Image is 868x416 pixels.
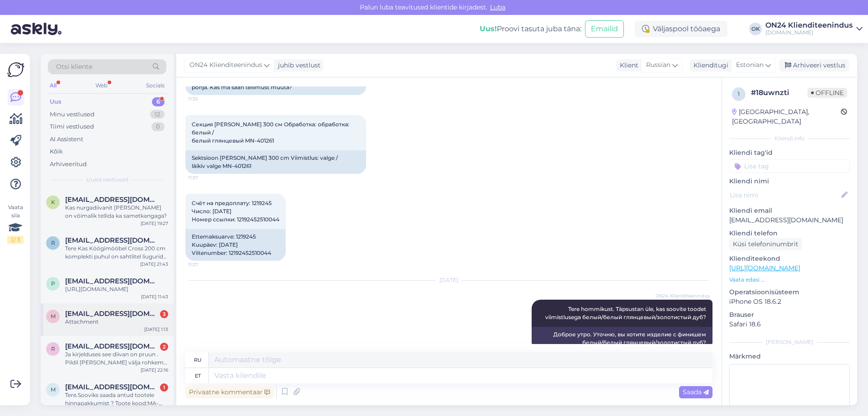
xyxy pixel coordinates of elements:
div: [URL][DOMAIN_NAME] [65,285,168,293]
div: Uus [50,97,61,106]
span: Секция [PERSON_NAME] 300 см Обработка: обработка: белый / белый глянцевый MN-401261 [192,121,351,144]
p: Brauser [729,310,850,320]
div: 1 [160,383,168,392]
div: OK [749,23,762,35]
span: kairitlepp@gmail.com [65,196,159,204]
div: Ja kirjelduses see diivan on pruun . Pildil [PERSON_NAME] välja rohkem nagu beež. Kas tegelikult ... [65,350,168,367]
div: Tere.Sooviks saada antud tootele hinnapakkumist ? Toote kood:MA-179749 [65,391,168,407]
input: Lisa nimi [730,190,840,200]
div: 2 / 3 [7,236,24,244]
img: Askly Logo [7,61,24,78]
span: Estonian [736,60,764,70]
div: Klient [616,61,638,70]
span: r [51,239,55,246]
div: Küsi telefoninumbrit [729,238,802,250]
div: [PERSON_NAME] [729,338,850,346]
div: All [48,80,58,91]
div: 12 [150,110,165,119]
span: piretlankots@gmail.com [65,277,159,285]
span: 11:37 [188,261,222,268]
span: Счёт на предоплату: 1219245 Число: [DATE] Номер ссылки: 12192452510044 [192,200,279,223]
div: Arhiveeri vestlus [779,59,849,72]
div: Klienditugi [690,61,728,70]
div: Proovi tasuta juba täna: [480,24,581,34]
div: [DATE] 21:43 [140,261,168,268]
span: ON24 Klienditeenindus [189,60,262,70]
div: Доброе утро. Уточню, вы хотите изделие с финишем белый/белый глянцевый/золотистый дуб? [532,327,712,350]
div: ON24 Klienditeenindus [765,22,853,29]
div: ru [194,352,202,368]
span: Offline [807,88,847,98]
div: Privaatne kommentaar [185,386,274,398]
span: Saada [683,388,709,396]
div: 3 [160,310,168,318]
div: AI Assistent [50,135,83,144]
span: r [51,345,55,352]
div: Kliendi info [729,134,850,143]
a: ON24 Klienditeenindus[DOMAIN_NAME] [765,22,863,36]
span: 1 [738,91,740,97]
span: m [51,313,56,320]
div: Arhiveeritud [50,160,87,169]
span: muthatha@mail.ru [65,310,159,318]
div: Tere Kas Köögimööbel Cross 200 cm komplekti puhul on sahtlitel liugurid? Ette tänades RR [65,244,168,261]
a: [URL][DOMAIN_NAME] [729,264,800,272]
div: Tiimi vestlused [50,122,94,131]
span: 11:37 [188,174,222,181]
div: Attachment [65,318,168,326]
div: 2 [160,343,168,351]
div: Kas nurgadiivanit [PERSON_NAME] on võimalik tellida ka sametkangaga? [65,204,168,220]
div: [DOMAIN_NAME] [765,29,853,36]
p: [EMAIL_ADDRESS][DOMAIN_NAME] [729,215,850,225]
span: 11:35 [188,96,222,102]
span: Luba [487,3,508,11]
div: et [195,368,201,383]
div: Kõik [50,147,63,156]
span: k [51,199,55,206]
div: [DATE] 11:43 [141,293,168,300]
span: Russian [646,60,670,70]
p: Kliendi nimi [729,177,850,186]
div: Web [94,80,109,91]
div: [DATE] [185,276,712,284]
div: [DATE] 22:16 [141,367,168,373]
input: Lisa tag [729,159,850,173]
span: rincontrina@hotmail.com [65,342,159,350]
span: rriit@hotmail.com [65,236,159,244]
p: Operatsioonisüsteem [729,287,850,297]
div: Minu vestlused [50,110,94,119]
div: Socials [144,80,166,91]
p: Safari 18.6 [729,320,850,329]
div: 0 [151,122,165,131]
p: Klienditeekond [729,254,850,263]
div: juhib vestlust [274,61,321,70]
p: Kliendi email [729,206,850,215]
p: iPhone OS 18.6.2 [729,297,850,306]
span: ON24 Klienditeenindus [656,292,710,299]
p: Märkmed [729,352,850,361]
div: Ettemaksuarve: 1219245 Kuupäev: [DATE] Viitenumber: 12192452510044 [185,229,286,261]
div: # 18uwnzti [751,87,807,98]
b: Uus! [480,24,497,33]
div: Vaata siia [7,203,24,244]
div: [DATE] 1:13 [144,326,168,333]
span: Otsi kliente [56,62,92,72]
span: p [51,280,55,287]
button: Emailid [585,20,624,38]
p: Kliendi tag'id [729,148,850,158]
span: m [51,386,56,393]
div: [GEOGRAPHIC_DATA], [GEOGRAPHIC_DATA] [732,107,841,126]
div: Väljaspool tööaega [635,21,727,37]
p: Kliendi telefon [729,229,850,238]
div: [DATE] 19:27 [141,220,168,227]
p: Vaata edasi ... [729,276,850,284]
div: 6 [152,97,165,106]
span: meelis.paabusk@gmail.com [65,383,159,391]
span: Uued vestlused [86,176,128,184]
div: Sektsioon [PERSON_NAME] 300 cm Viimistlus: valge / läikiv valge MN-401261 [185,150,366,174]
span: Tere hommikust. Täpsustan üle, kas soovite toodet viimistlusega белый/белый глянцевый/золотистый ... [545,306,708,320]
